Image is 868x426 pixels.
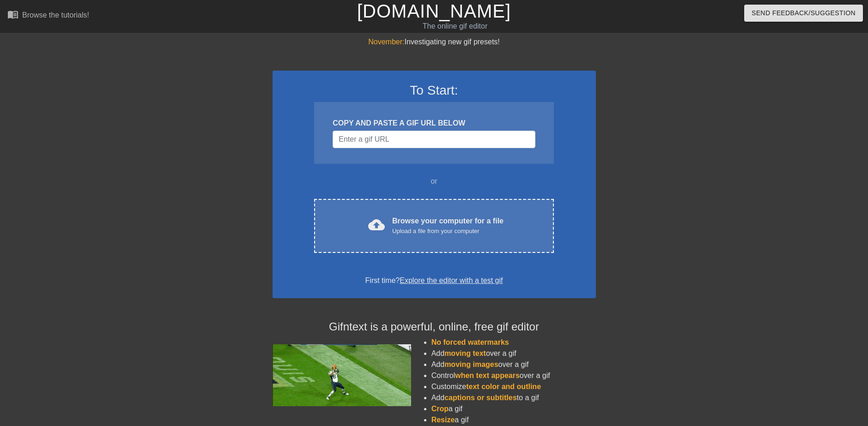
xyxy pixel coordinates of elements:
[431,370,596,381] li: Control over a gif
[431,392,596,403] li: Add to a gif
[431,414,596,426] li: a gif
[7,9,18,20] span: menu_book
[431,338,509,346] span: No forced watermarks
[744,5,863,22] button: Send Feedback/Suggestion
[444,394,516,402] span: captions or subtitles
[285,275,584,286] div: First time?
[333,131,535,148] input: Username
[392,227,504,236] div: Upload a file from your computer
[431,405,449,413] span: Crop
[431,416,455,424] span: Resize
[297,176,572,187] div: or
[752,7,856,19] span: Send Feedback/Suggestion
[431,359,596,370] li: Add over a gif
[431,348,596,359] li: Add over a gif
[273,36,596,48] div: Investigating new gif presets!
[285,83,584,98] h3: To Start:
[273,344,411,406] img: football_small.gif
[400,276,503,284] a: Explore the editor with a test gif
[22,11,89,19] div: Browse the tutorials!
[466,383,541,390] span: text color and outline
[273,320,596,334] h4: Gifntext is a powerful, online, free gif editor
[392,216,504,236] div: Browse your computer for a file
[455,372,520,379] span: when text appears
[431,403,596,414] li: a gif
[444,360,498,368] span: moving images
[294,21,616,32] div: The online gif editor
[444,349,486,357] span: moving text
[431,381,596,392] li: Customize
[7,9,89,23] a: Browse the tutorials!
[333,118,535,129] div: COPY AND PASTE A GIF URL BELOW
[357,1,511,21] a: [DOMAIN_NAME]
[368,38,404,46] span: November:
[368,216,385,233] span: cloud_upload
